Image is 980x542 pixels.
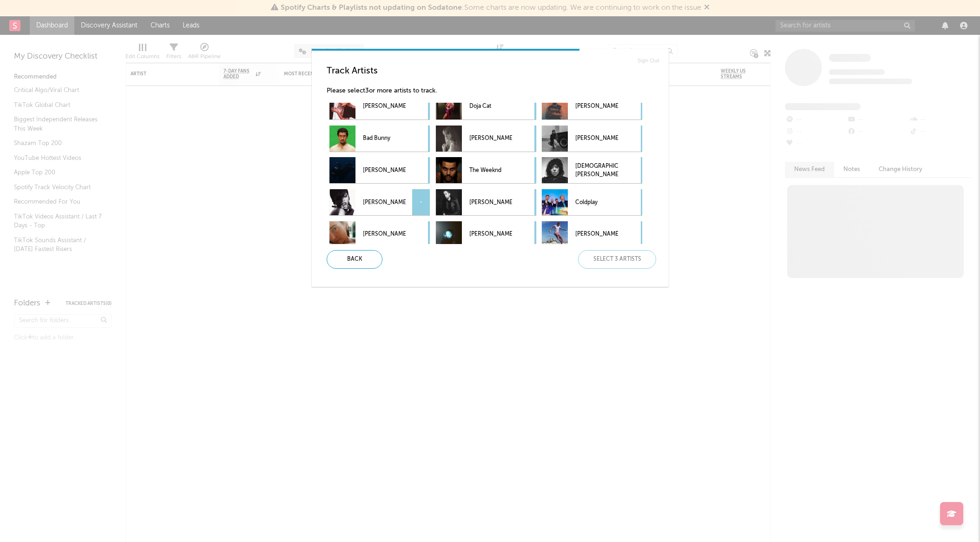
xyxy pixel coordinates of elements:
div: [PERSON_NAME] [436,189,536,215]
p: Bad Bunny [363,128,406,149]
div: Back [327,250,382,269]
p: [PERSON_NAME] [469,192,512,213]
p: [PERSON_NAME] [469,128,512,149]
div: [PERSON_NAME] [542,221,642,247]
p: [PERSON_NAME] [575,128,618,149]
div: Coldplay [542,189,642,215]
a: Sign Out [638,55,659,66]
p: [PERSON_NAME] [363,192,406,213]
div: [PERSON_NAME] [436,126,536,152]
p: Doja Cat [469,96,512,117]
p: [PERSON_NAME] [575,224,618,245]
p: [DEMOGRAPHIC_DATA][PERSON_NAME] [575,160,618,181]
p: [PERSON_NAME] [575,96,618,117]
div: - [412,189,430,215]
div: The Weeknd [436,157,536,183]
p: [PERSON_NAME] [363,160,406,181]
div: [PERSON_NAME] [436,221,536,247]
p: [PERSON_NAME] [363,224,406,245]
div: [PERSON_NAME] [329,221,430,247]
div: [PERSON_NAME] [542,93,642,119]
div: [PERSON_NAME]- [329,189,430,215]
div: Doja Cat [436,93,536,119]
p: [PERSON_NAME] [469,224,512,245]
p: [PERSON_NAME] [363,96,406,117]
p: The Weeknd [469,160,512,181]
p: Coldplay [575,192,618,213]
div: [PERSON_NAME] [329,157,430,183]
h3: Track Artists [327,66,661,77]
div: [PERSON_NAME] [542,126,642,152]
div: Bad Bunny [329,126,430,152]
p: Please select 3 or more artists to track. [327,86,661,97]
div: [PERSON_NAME] [329,93,430,119]
div: [DEMOGRAPHIC_DATA][PERSON_NAME] [542,157,642,183]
